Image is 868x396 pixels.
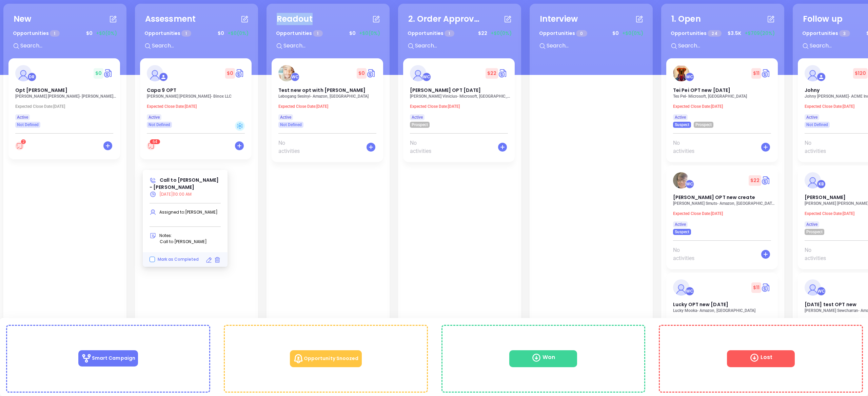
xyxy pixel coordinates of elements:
span: 24 [708,30,721,37]
span: Active [806,221,817,228]
div: Walter Contreras [817,287,826,296]
p: Opportunities [144,27,191,40]
span: No activities [673,246,703,262]
input: Search... [414,41,516,50]
div: Assessment [145,13,196,25]
span: Assigned to: [PERSON_NAME] [159,209,218,215]
a: profileWalter Contreras$22Circle dollar[PERSON_NAME] OPT new create[PERSON_NAME] Smuts- Amazon, [... [666,165,778,235]
span: +$0 (0%) [491,30,512,37]
img: Quote [761,175,771,185]
span: $ 0 [357,68,367,79]
input: Search... [677,41,779,50]
p: Lebogang Sesinyi - Amazon, South Africa [278,94,380,99]
p: Lucky Mooka - Amazon, South Africa [673,308,775,313]
p: Opportunities [276,27,323,40]
p: Felipe Vinicius - Microsoft, Brazil [410,94,512,99]
a: profile $0Circle dollarCapa 9 OPT[PERSON_NAME] [PERSON_NAME]- Binox LLCExpected Close Date:[DATE]... [140,58,252,128]
div: 2. Order ApprovedOpportunities 1$22+$0(0%) [403,9,516,58]
span: Active [280,114,291,121]
span: 2025 may test OPT new [805,301,856,308]
span: Active [806,114,817,121]
img: Quote [235,68,245,78]
sup: 64 [150,139,160,144]
div: Follow up [803,13,843,25]
a: profileDavid Romero$0Circle dollarOpt [PERSON_NAME][PERSON_NAME] [PERSON_NAME]- [PERSON_NAME] [DE... [8,58,120,128]
span: Suspect [675,228,689,236]
span: 1 [50,30,59,37]
span: Mark as Completed [158,256,199,262]
div: profileWalter Contreras$0Circle dollarTest new opt with [PERSON_NAME]Lebogang Sesinyi- Amazon, [G... [272,58,384,165]
img: Opt Paul [15,65,32,81]
img: Felipe OPT may 9 [410,65,426,81]
p: David Romero - Binox LLC [147,94,249,99]
a: profileWalter Contreras$0Circle dollarTest new opt with [PERSON_NAME]Lebogang Sesinyi- Amazon, [G... [272,58,383,128]
span: 1 [181,30,191,37]
span: Active [149,114,160,121]
span: Active [675,221,686,228]
span: $ 22 [749,175,761,186]
span: Suspect [675,121,689,128]
span: 2 [22,139,25,144]
div: profileWalter Contreras$11Circle dollarTei Pei OPT new [DATE]Tes Pel- Microsoft, [GEOGRAPHIC_DATA... [666,58,779,165]
span: Johny [805,87,820,94]
p: Opportunities [408,27,454,40]
input: Search... [283,41,384,50]
span: 3 [839,30,850,37]
div: profileWalter Contreras$22Circle dollar[PERSON_NAME] OPT new create[PERSON_NAME] Smuts- Amazon, [... [666,165,779,273]
div: profileDavid Romero$0Circle dollarOpt [PERSON_NAME][PERSON_NAME] [PERSON_NAME]- [PERSON_NAME] [DE... [8,58,121,163]
span: $ 120 [853,68,868,79]
img: Quote [367,68,376,78]
span: Not Defined [806,121,828,128]
p: Expected Close Date: [DATE] [410,104,512,109]
span: Notes: [159,233,172,238]
span: $ 3.5K [726,28,743,39]
span: Prospect [806,228,823,236]
div: 2. Order Approved [408,13,483,25]
span: Robson [805,194,846,201]
div: Kevin Barrientos [817,180,826,189]
span: Felipe OPT may 9 [410,87,481,94]
a: Quote [761,68,771,78]
img: Robson [805,172,821,189]
span: $ 0 [84,28,94,39]
span: Opt Paul [15,87,67,94]
span: No activities [805,246,834,262]
span: Tei Pei OPT new 9 May [673,87,730,94]
img: Lucky OPT new may 9 [673,279,689,296]
span: 6 [153,139,155,144]
p: Smart Campaign [78,350,138,367]
span: $ 0 [611,28,620,39]
span: No activities [410,139,439,155]
div: Interview [540,13,578,25]
a: profileWalter Contreras$22Circle dollar[PERSON_NAME] OPT [DATE][PERSON_NAME] Vinicius- Microsoft,... [403,58,515,128]
span: $ 0 [225,68,235,79]
span: Prospect [412,121,428,128]
span: $ 11 [751,282,761,293]
p: Opportunity Snoozed [290,350,362,367]
div: NewOpportunities 1$0+$0(0%) [8,9,121,58]
input: Search... [151,41,253,50]
img: 2025 may test OPT new [805,279,821,296]
img: Capa 9 OPT [147,65,163,81]
span: +$0 (0%) [622,30,643,37]
span: Not Defined [17,121,39,128]
span: Active [17,114,28,121]
span: No activities [673,139,703,155]
span: +$0 (0%) [228,30,249,37]
span: +$0 (0%) [359,30,380,37]
span: [DATE] | 10:00 AM [159,191,192,197]
span: 0 [576,30,587,37]
span: Maggie OPT new create [673,194,755,201]
p: Call to [PERSON_NAME] [160,239,221,244]
div: Walter Contreras [685,180,694,189]
span: 1 [445,30,454,37]
img: Tei Pei OPT new 9 May [673,65,689,81]
p: Opportunities [802,27,850,40]
input: Search... [546,41,648,50]
div: Walter Contreras [291,73,299,81]
img: Quote [761,282,771,293]
span: Lucky OPT new may 9 [673,301,728,308]
a: Quote [498,68,508,78]
img: Test new opt with kevin [278,65,295,81]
